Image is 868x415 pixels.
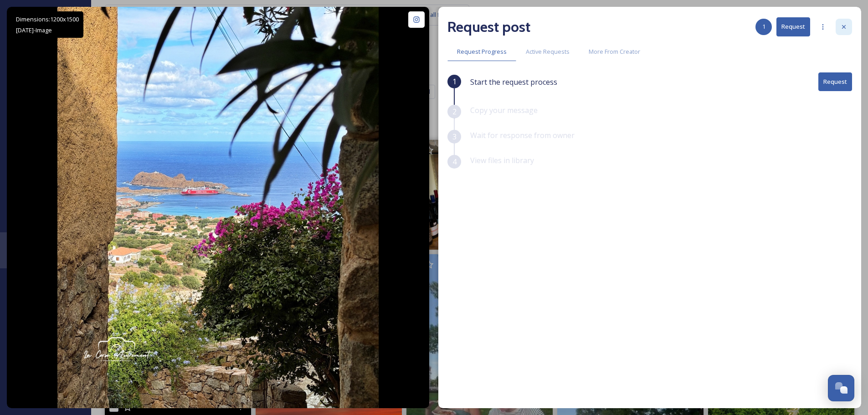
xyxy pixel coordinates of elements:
[762,22,765,31] span: 1
[589,47,640,56] span: More From Creator
[16,15,79,23] span: Dimensions: 1200 x 1500
[457,47,507,56] span: Request Progress
[447,16,530,38] h2: Request post
[470,77,557,87] span: Start the request process
[452,106,457,117] span: 2
[452,131,457,142] span: 3
[16,26,52,34] span: [DATE] - Image
[776,17,810,36] button: Request
[470,130,575,140] span: Wait for response from owner
[526,47,570,56] span: Active Requests
[452,156,457,167] span: 4
[452,76,457,87] span: 1
[470,105,538,115] span: Copy your message
[818,72,852,91] button: Request
[828,375,854,401] button: Open Chat
[57,7,379,408] img: 📌 𝑴𝒖𝒏𝒕𝒊𝒄𝒆𝒍𝒍𝒖... ruelle avec vue 😍 #LaCorseAutrement #Corse #CorsicanLife #PaysagePhotography #Bal...
[470,155,534,165] span: View files in library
